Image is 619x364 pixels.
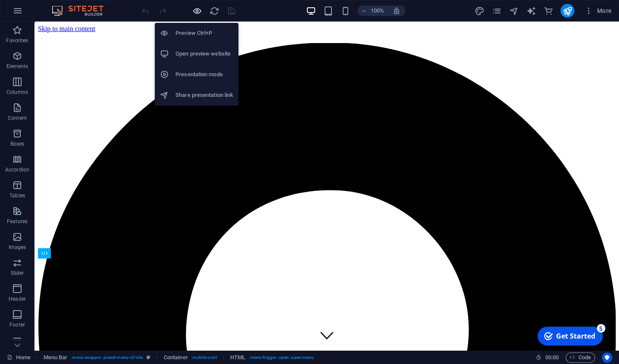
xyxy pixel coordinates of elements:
span: 00 00 [545,352,558,363]
i: On resize automatically adjust zoom level to fit chosen device. [393,7,400,15]
button: More [581,4,615,18]
i: Commerce [543,6,553,16]
button: 100% [357,6,388,16]
i: Publish [562,6,572,16]
a: Click to cancel selection. Double-click to open Pages [7,352,31,363]
p: Accordion [5,166,29,173]
h6: Share presentation link [175,90,233,100]
span: . mobile-cont [191,352,217,363]
button: commerce [543,6,553,16]
span: Click to select. Double-click to edit [44,352,68,363]
h6: Preview Ctrl+P [175,28,233,38]
i: Navigator [509,6,519,16]
nav: breadcrumb [44,352,314,363]
h6: Open preview website [175,49,233,59]
img: Editor Logo [50,6,114,16]
p: Tables [9,192,25,199]
button: Code [566,352,595,363]
button: navigator [509,6,519,16]
button: Usercentrics [602,352,612,363]
span: Click to select. Double-click to edit [164,352,188,363]
p: Features [7,218,28,225]
h6: Presentation mode [175,69,233,80]
div: 5 [64,1,72,9]
p: Footer [9,321,25,328]
p: Columns [6,89,28,96]
a: Skip to main content [3,3,61,11]
button: text_generator [526,6,536,16]
i: AI Writer [526,6,536,16]
p: Header [9,296,26,302]
h6: 100% [370,6,384,16]
p: Elements [6,63,28,70]
span: Code [569,352,591,363]
div: Get Started [23,8,63,18]
i: Reload page [209,6,219,16]
p: Content [8,115,27,121]
span: More [585,6,612,15]
h6: Session time [536,352,559,363]
p: Slider [11,270,24,277]
button: design [474,6,485,16]
span: . menu-wrapper .preset-menu-v2-vita [71,352,143,363]
button: pages [491,6,502,16]
button: reload [209,6,219,16]
i: Design (Ctrl+Alt+Y) [474,6,484,16]
span: Click to select. Double-click to edit [230,352,245,363]
div: Get Started 5 items remaining, 0% complete [5,3,70,22]
p: Boxes [10,140,25,147]
span: : [551,354,552,361]
i: This element is a customizable preset [146,355,150,360]
p: Favorites [6,37,28,44]
button: publish [560,4,574,18]
i: Pages (Ctrl+Alt+S) [491,6,501,16]
p: Images [9,244,26,251]
span: . menu-trigger .open .open-menu [249,352,314,363]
